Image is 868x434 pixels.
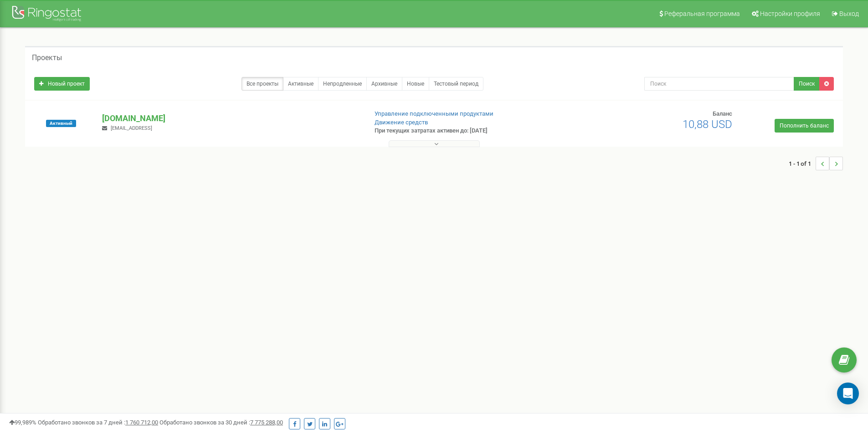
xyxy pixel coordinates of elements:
span: Настройки профиля [760,10,820,17]
h5: Проекты [32,54,62,62]
span: 99,989% [9,419,36,426]
span: [EMAIL_ADDRESS] [111,125,152,131]
a: Новые [402,77,429,91]
a: Непродленные [318,77,367,91]
a: Пополнить баланс [775,119,834,133]
u: 7 775 288,00 [250,419,283,426]
nav: ... [789,148,843,179]
button: Поиск [794,77,820,91]
u: 1 760 712,00 [125,419,158,426]
span: Баланс [713,110,732,117]
span: Обработано звонков за 7 дней : [38,419,158,426]
span: Выход [839,10,859,17]
span: Обработано звонков за 30 дней : [159,419,283,426]
a: Архивные [366,77,402,91]
span: 1 - 1 of 1 [789,157,816,170]
p: При текущих затратах активен до: [DATE] [375,127,564,135]
div: Open Intercom Messenger [837,383,859,404]
span: Активный [46,120,76,127]
a: Управление подключенными продуктами [375,110,493,117]
a: Все проекты [241,77,283,91]
span: 10,88 USD [683,118,732,131]
input: Поиск [644,77,794,91]
a: Новый проект [34,77,90,91]
a: Активные [283,77,318,91]
a: Тестовый период [429,77,483,91]
a: Движение средств [375,119,428,126]
span: Реферальная программа [664,10,740,17]
p: [DOMAIN_NAME] [102,112,360,124]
